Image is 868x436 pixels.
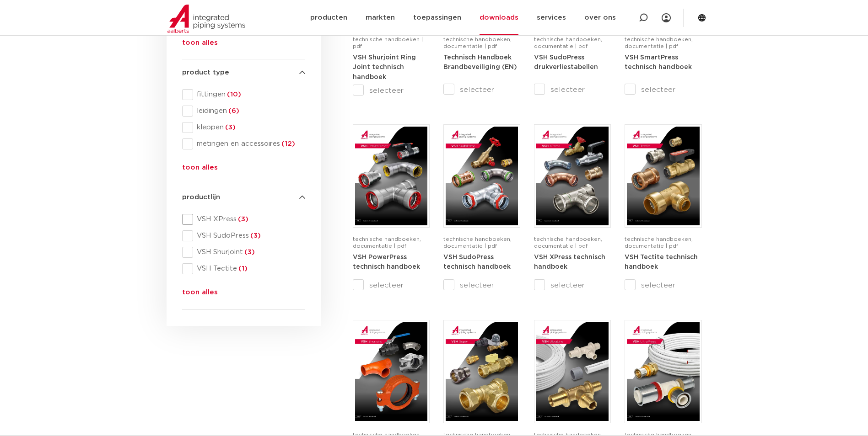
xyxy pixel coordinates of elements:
[443,37,512,49] span: technische handboeken, documentatie | pdf
[193,106,305,116] span: leidingen
[446,322,518,421] img: VSH-Super_A4TM_5007411-2022-2.1_NL-1-pdf.jpg
[353,37,423,49] span: technische handboeken | pdf
[534,236,602,249] span: technische handboeken, documentatie | pdf
[193,139,305,149] span: metingen en accessoires
[227,107,239,114] span: (6)
[625,280,701,291] label: selecteer
[353,280,430,291] label: selecteer
[536,127,609,225] img: VSH-XPress_A4TM_5008762_2025_4.1_NL-pdf.jpg
[182,162,218,177] button: toon alles
[224,124,236,131] span: (3)
[182,230,305,241] div: VSH SudoPress(3)
[625,254,698,271] a: VSH Tectite technisch handboek
[625,236,693,249] span: technische handboeken, documentatie | pdf
[193,231,305,240] span: VSH SudoPress
[625,254,698,271] strong: VSH Tectite technisch handboek
[534,254,605,271] a: VSH XPress technisch handboek
[534,280,611,291] label: selecteer
[443,280,520,291] label: selecteer
[182,106,305,117] div: leidingen(6)
[182,247,305,258] div: VSH Shurjoint(3)
[353,236,421,249] span: technische handboeken, documentatie | pdf
[182,192,305,203] h4: productlijn
[280,140,295,147] span: (12)
[193,264,305,273] span: VSH Tectite
[182,214,305,225] div: VSH XPress(3)
[443,236,512,249] span: technische handboeken, documentatie | pdf
[534,84,611,95] label: selecteer
[182,67,305,78] h4: product type
[249,232,261,239] span: (3)
[182,89,305,100] div: fittingen(10)
[193,215,305,224] span: VSH XPress
[193,90,305,99] span: fittingen
[182,37,218,52] button: toon alles
[182,287,218,302] button: toon alles
[182,263,305,274] div: VSH Tectite(1)
[182,122,305,133] div: kleppen(3)
[353,254,420,271] strong: VSH PowerPress technisch handboek
[353,54,416,80] a: VSH Shurjoint Ring Joint technisch handboek
[443,84,520,95] label: selecteer
[193,123,305,132] span: kleppen
[443,54,517,71] a: Technisch Handboek Brandbeveiliging (EN)
[353,254,420,271] a: VSH PowerPress technisch handboek
[625,84,701,95] label: selecteer
[237,216,248,223] span: (3)
[243,249,255,255] span: (3)
[446,127,518,225] img: VSH-SudoPress_A4TM_5001604-2023-3.0_NL-pdf.jpg
[534,254,605,271] strong: VSH XPress technisch handboek
[355,322,427,421] img: VSH-Shurjoint_A4TM_5008731_2024_3.0_EN-pdf.jpg
[627,322,699,421] img: VSH-UltraPress_A4TM_5008751_2025_3.0_NL-pdf.jpg
[443,254,511,271] a: VSH SudoPress technisch handboek
[536,322,609,421] img: VSH-UltraLine_A4TM_5010216_2022_1.0_NL-pdf.jpg
[226,91,241,98] span: (10)
[534,54,598,71] a: VSH SudoPress drukverliestabellen
[193,248,305,257] span: VSH Shurjoint
[534,37,602,49] span: technische handboeken, documentatie | pdf
[627,127,699,225] img: VSH-Tectite_A4TM_5009376-2024-2.0_NL-pdf.jpg
[182,138,305,149] div: metingen en accessoires(12)
[625,54,692,71] a: VSH SmartPress technisch handboek
[443,254,511,271] strong: VSH SudoPress technisch handboek
[355,127,427,225] img: VSH-PowerPress_A4TM_5008817_2024_3.1_NL-pdf.jpg
[353,85,430,96] label: selecteer
[237,265,248,272] span: (1)
[625,37,693,49] span: technische handboeken, documentatie | pdf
